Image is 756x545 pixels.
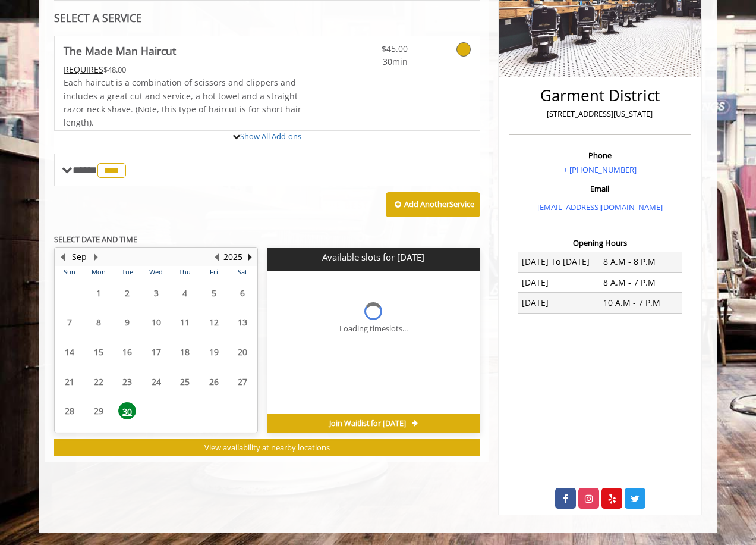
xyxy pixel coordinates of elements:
td: Select day30 [113,396,141,426]
th: Thu [171,266,199,278]
th: Sun [55,266,84,278]
th: Tue [113,266,141,278]
b: SELECT DATE AND TIME [54,234,137,245]
h3: Phone [512,151,688,159]
button: Add AnotherService [386,192,480,217]
td: [DATE] [518,272,600,293]
button: View availability at nearby locations [54,439,480,456]
span: $45.00 [338,42,408,55]
td: 10 A.M - 7 P.M [600,293,682,313]
h3: Opening Hours [509,239,691,247]
a: Show All Add-ons [240,131,301,142]
button: Sep [72,250,87,264]
span: Join Waitlist for [DATE] [329,419,406,428]
th: Wed [141,266,170,278]
div: $48.00 [64,63,303,76]
button: Next Month [91,250,100,264]
span: View availability at nearby locations [204,442,330,453]
div: The Made Man Haircut Add-onS [54,130,480,131]
td: 8 A.M - 7 P.M [600,272,682,293]
button: Next Year [245,250,254,264]
b: Add Another Service [404,199,474,209]
td: 8 A.M - 8 P.M [600,252,682,272]
div: SELECT A SERVICE [54,12,480,24]
td: [DATE] [518,293,600,313]
a: [EMAIL_ADDRESS][DOMAIN_NAME] [537,202,663,212]
div: Loading timeslots... [339,322,408,335]
h2: Garment District [512,87,688,104]
button: 2025 [223,250,242,264]
td: [DATE] To [DATE] [518,252,600,272]
th: Fri [199,266,228,278]
span: This service needs some Advance to be paid before we block your appointment [64,64,103,75]
th: Mon [84,266,112,278]
button: Previous Year [212,250,221,264]
h3: Email [512,184,688,193]
p: [STREET_ADDRESS][US_STATE] [512,108,688,120]
th: Sat [228,266,257,278]
p: Available slots for [DATE] [272,252,475,262]
button: Previous Month [58,250,67,264]
span: 30min [338,55,408,68]
a: + [PHONE_NUMBER] [563,164,637,175]
b: The Made Man Haircut [64,42,176,59]
span: Each haircut is a combination of scissors and clippers and includes a great cut and service, a ho... [64,77,301,128]
span: 30 [118,402,136,419]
